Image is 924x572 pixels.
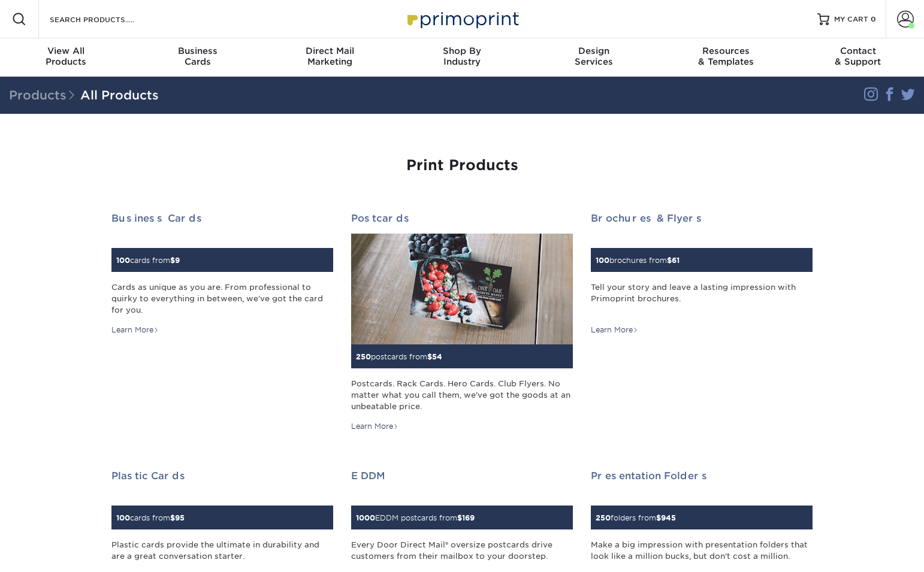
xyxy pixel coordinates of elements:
[111,470,333,482] h2: Plastic Cards
[116,256,130,265] span: 100
[111,213,333,224] h2: Business Cards
[396,38,528,77] a: Shop ByIndustry
[351,234,573,344] img: Postcards
[591,282,813,316] div: Tell your story and leave a lasting impression with Primoprint brochures.
[111,157,813,174] h1: Print Products
[111,213,333,335] a: Business Cards 100cards from$9 Cards as unique as you are. From professional to quirky to everyth...
[591,498,591,499] img: Presentation Folders
[660,46,792,67] div: & Templates
[264,46,396,67] div: Marketing
[591,241,591,241] img: Brochures & Flyers
[396,46,528,67] div: Industry
[111,325,159,335] div: Learn More
[351,213,573,432] a: Postcards 250postcards from$54 Postcards. Rack Cards. Hero Cards. Club Flyers. No matter what you...
[116,513,185,522] small: cards from
[80,88,159,102] a: All Products
[351,498,352,499] img: EDDM
[170,513,175,522] span: $
[175,513,185,522] span: 95
[672,256,680,265] span: 61
[528,46,660,56] span: Design
[264,46,396,56] span: Direct Mail
[596,256,680,265] small: brochures from
[591,213,813,335] a: Brochures & Flyers 100brochures from$61 Tell your story and leave a lasting impression with Primo...
[834,14,868,25] span: MY CART
[667,256,672,265] span: $
[111,282,333,316] div: Cards as unique as you are. From professional to quirky to everything in between, we've got the c...
[116,256,180,265] small: cards from
[792,46,924,67] div: & Support
[591,325,638,335] div: Learn More
[356,352,371,361] span: 250
[402,6,522,32] img: Primoprint
[132,46,264,67] div: Cards
[356,513,475,522] small: EDDM postcards from
[432,352,442,361] span: 54
[660,38,792,77] a: Resources& Templates
[111,241,112,241] img: Business Cards
[49,12,165,26] input: SEARCH PRODUCTS.....
[871,15,876,23] span: 0
[661,513,676,522] span: 945
[9,88,80,102] span: Products
[132,38,264,77] a: BusinessCards
[116,513,130,522] span: 100
[396,46,528,56] span: Shop By
[457,513,462,522] span: $
[351,421,398,432] div: Learn More
[170,256,175,265] span: $
[351,213,573,224] h2: Postcards
[596,256,609,265] span: 100
[596,513,676,522] small: folders from
[351,378,573,413] div: Postcards. Rack Cards. Hero Cards. Club Flyers. No matter what you call them, we've got the goods...
[356,513,375,522] span: 1000
[596,513,611,522] span: 250
[351,470,573,482] h2: EDDM
[462,513,475,522] span: 169
[111,498,112,499] img: Plastic Cards
[132,46,264,56] span: Business
[528,38,660,77] a: DesignServices
[356,352,442,361] small: postcards from
[591,470,813,482] h2: Presentation Folders
[528,46,660,67] div: Services
[175,256,180,265] span: 9
[264,38,396,77] a: Direct MailMarketing
[660,46,792,56] span: Resources
[792,38,924,77] a: Contact& Support
[591,213,813,224] h2: Brochures & Flyers
[427,352,432,361] span: $
[656,513,661,522] span: $
[792,46,924,56] span: Contact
